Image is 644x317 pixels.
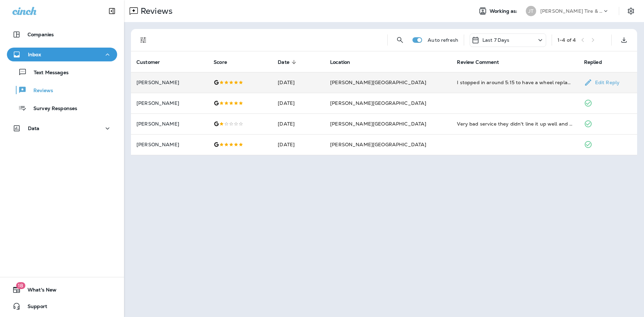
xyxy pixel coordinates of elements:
p: [PERSON_NAME] Tire & Auto [540,8,602,14]
span: Date [278,59,289,65]
div: I stopped in around 5:15 to have a wheel replaced. They were fast and SO friendly. The gentleman ... [457,79,573,86]
span: Review Comment [457,59,499,65]
div: Very bad service they didn't line it up well and they charged me for a bad job and now they don't... [457,120,573,127]
p: Reviews [138,6,173,16]
span: What's New [21,287,57,295]
span: Review Comment [457,59,508,65]
span: Location [330,59,359,65]
span: [PERSON_NAME][GEOGRAPHIC_DATA] [330,79,426,86]
span: [PERSON_NAME][GEOGRAPHIC_DATA] [330,121,426,127]
button: Companies [7,28,117,41]
span: Support [21,304,47,312]
span: Replied [584,59,611,65]
p: Companies [28,32,54,37]
p: Text Messages [27,70,69,76]
div: 1 - 4 of 4 [558,37,576,43]
span: Location [330,59,350,65]
p: [PERSON_NAME] [136,121,203,127]
div: JT [526,6,536,16]
span: Date [278,59,298,65]
button: Reviews [7,83,117,97]
td: [DATE] [272,113,325,134]
td: [DATE] [272,93,325,113]
button: Data [7,121,117,135]
p: [PERSON_NAME] [136,100,203,106]
td: [DATE] [272,134,325,155]
p: Data [28,126,40,131]
td: [DATE] [272,72,325,93]
span: Working as: [490,8,519,14]
button: Search Reviews [393,33,407,47]
span: Score [214,59,236,65]
button: Survey Responses [7,101,117,115]
p: Reviews [27,88,53,94]
span: Score [214,59,227,65]
p: [PERSON_NAME] [136,142,203,147]
span: 18 [16,282,25,289]
span: Customer [136,59,169,65]
button: 18What's New [7,283,117,297]
button: Text Messages [7,65,117,79]
p: Last 7 Days [482,37,510,43]
p: [PERSON_NAME] [136,80,203,85]
button: Filters [136,33,150,47]
p: Inbox [28,52,41,57]
span: [PERSON_NAME][GEOGRAPHIC_DATA] [330,141,426,148]
span: Replied [584,59,602,65]
button: Export as CSV [617,33,631,47]
button: Inbox [7,48,117,61]
span: Customer [136,59,160,65]
p: Auto refresh [428,37,458,43]
button: Settings [625,5,637,17]
button: Support [7,299,117,313]
button: Collapse Sidebar [102,4,122,18]
span: [PERSON_NAME][GEOGRAPHIC_DATA] [330,100,426,106]
p: Edit Reply [592,80,620,85]
p: Survey Responses [27,106,77,112]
